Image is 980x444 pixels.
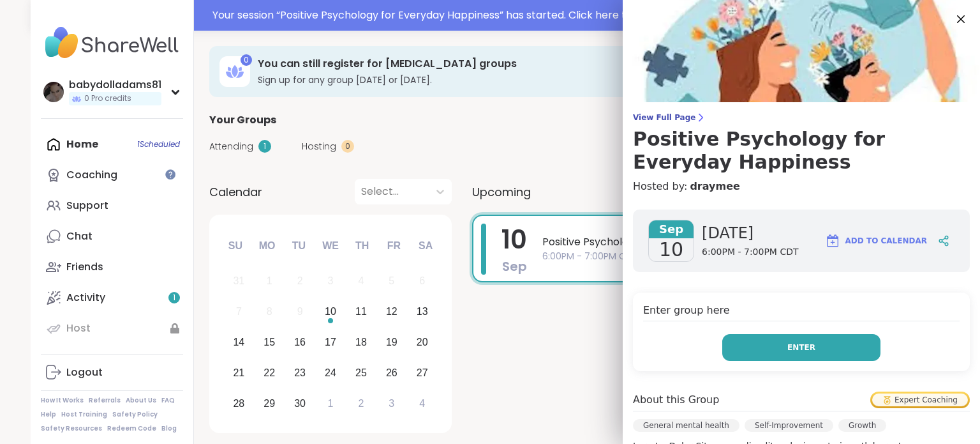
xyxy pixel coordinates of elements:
[633,179,970,194] h4: Hosted by:
[542,234,910,250] span: Positive Psychology for Everyday Happiness
[378,329,405,356] div: Choose Friday, September 19th, 2025
[258,73,791,86] h3: Sign up for any group [DATE] or [DATE].
[233,272,244,289] div: 31
[317,390,345,417] div: Choose Wednesday, October 1st, 2025
[417,333,428,351] div: 20
[233,333,244,351] div: 14
[66,229,93,243] div: Chat
[355,333,367,351] div: 18
[41,424,102,433] a: Safety Resources
[66,291,105,305] div: Activity
[225,268,253,295] div: Not available Sunday, August 31st, 2025
[348,298,375,326] div: Choose Thursday, September 11th, 2025
[502,257,527,275] span: Sep
[838,419,886,432] div: Growth
[542,250,910,263] span: 6:00PM - 7:00PM CDT
[223,266,437,418] div: month 2025-09
[378,268,405,295] div: Not available Friday, September 5th, 2025
[107,424,156,433] a: Redeem Code
[209,140,253,153] span: Attending
[348,268,375,295] div: Not available Thursday, September 4th, 2025
[317,298,345,326] div: Choose Wednesday, September 10th, 2025
[41,190,183,221] a: Support
[378,298,405,326] div: Choose Friday, September 12th, 2025
[643,303,960,321] h4: Enter group here
[209,183,262,201] span: Calendar
[317,329,345,356] div: Choose Wednesday, September 17th, 2025
[302,140,336,153] span: Hosting
[378,359,405,387] div: Choose Friday, September 26th, 2025
[872,394,968,406] div: Expert Coaching
[380,232,408,260] div: Fr
[745,419,833,432] div: Self-Improvement
[408,359,436,387] div: Choose Saturday, September 27th, 2025
[408,298,436,326] div: Choose Saturday, September 13th, 2025
[325,303,336,320] div: 10
[173,293,175,303] span: 1
[633,112,970,174] a: View Full PagePositive Psychology for Everyday Happiness
[348,359,375,387] div: Choose Thursday, September 25th, 2025
[389,395,394,412] div: 3
[41,20,183,65] img: ShareWell Nav Logo
[702,246,798,259] span: 6:00PM - 7:00PM CDT
[328,272,334,289] div: 3
[41,396,84,405] a: How It Works
[66,199,108,213] div: Support
[659,238,683,261] span: 10
[41,252,183,282] a: Friends
[285,232,313,260] div: Tu
[317,359,345,387] div: Choose Wednesday, September 24th, 2025
[419,395,425,412] div: 4
[328,395,334,412] div: 1
[419,272,425,289] div: 6
[41,160,183,190] a: Coaching
[417,303,428,320] div: 13
[66,365,103,379] div: Logout
[43,82,64,102] img: babydolladams81
[112,410,158,419] a: Safety Policy
[355,303,367,320] div: 11
[209,112,276,128] span: Your Groups
[702,223,798,243] span: [DATE]
[294,364,306,381] div: 23
[258,57,791,71] h3: You can still register for [MEDICAL_DATA] groups
[389,272,394,289] div: 5
[317,268,345,295] div: Not available Wednesday, September 3rd, 2025
[633,419,739,432] div: General mental health
[286,359,314,387] div: Choose Tuesday, September 23rd, 2025
[225,329,253,356] div: Choose Sunday, September 14th, 2025
[267,303,272,320] div: 8
[501,222,527,257] span: 10
[225,390,253,417] div: Choose Sunday, September 28th, 2025
[378,390,405,417] div: Choose Friday, October 3rd, 2025
[297,272,303,289] div: 2
[408,268,436,295] div: Not available Saturday, September 6th, 2025
[417,364,428,381] div: 27
[165,169,175,180] iframe: Spotlight
[256,390,283,417] div: Choose Monday, September 29th, 2025
[256,329,283,356] div: Choose Monday, September 15th, 2025
[212,8,942,23] div: Your session “ Positive Psychology for Everyday Happiness ” has started. Click here to enter!
[69,78,161,92] div: babydolladams81
[264,364,275,381] div: 22
[722,334,880,361] button: Enter
[126,396,156,405] a: About Us
[41,313,183,344] a: Host
[256,359,283,387] div: Choose Monday, September 22nd, 2025
[294,333,306,351] div: 16
[161,424,177,433] a: Blog
[241,54,252,66] div: 0
[233,395,244,412] div: 28
[472,183,531,201] span: Upcoming
[355,364,367,381] div: 25
[819,226,933,256] button: Add to Calendar
[358,395,364,412] div: 2
[233,364,244,381] div: 21
[386,364,397,381] div: 26
[258,140,271,153] div: 1
[221,232,249,260] div: Su
[84,93,131,104] span: 0 Pro credits
[325,364,336,381] div: 24
[253,232,281,260] div: Mo
[267,272,272,289] div: 1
